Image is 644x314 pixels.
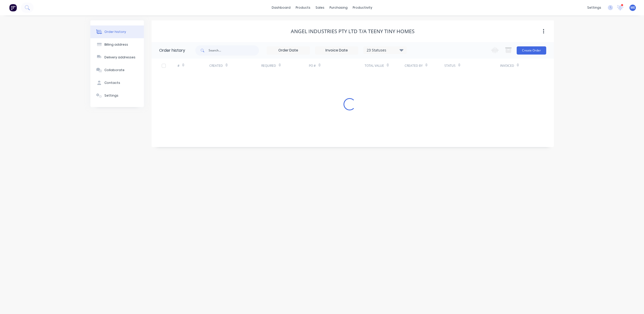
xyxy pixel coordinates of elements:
[104,55,135,60] div: Delivery addresses
[350,4,375,11] div: productivity
[209,45,259,56] input: Search...
[500,59,532,73] div: Invoiced
[209,63,223,68] div: Created
[313,4,327,11] div: sales
[104,81,120,85] div: Contacts
[293,4,313,11] div: products
[104,42,128,47] div: Billing address
[269,4,293,11] a: dashboard
[159,47,185,54] div: Order history
[90,38,144,51] button: Billing address
[517,46,546,55] button: Create Order
[104,68,125,72] div: Collaborate
[90,64,144,76] button: Collaborate
[104,30,126,34] div: Order history
[209,59,261,73] div: Created
[444,63,456,68] div: Status
[267,47,310,54] input: Order Date
[500,63,514,68] div: Invoiced
[364,47,406,53] div: 23 Statuses
[90,51,144,64] button: Delivery addresses
[309,59,365,73] div: PO #
[291,28,415,34] div: Angel Industries Pty Ltd t/a Teeny Tiny Homes
[585,4,604,11] div: settings
[90,76,144,89] button: Contacts
[90,25,144,38] button: Order history
[177,59,209,73] div: #
[405,59,444,73] div: Created By
[90,89,144,102] button: Settings
[405,63,423,68] div: Created By
[365,59,404,73] div: Total Value
[104,93,118,98] div: Settings
[327,4,350,11] div: purchasing
[261,63,276,68] div: Required
[309,63,316,68] div: PO #
[9,4,17,11] img: Factory
[315,47,358,54] input: Invoice Date
[261,59,309,73] div: Required
[365,63,384,68] div: Total Value
[444,59,500,73] div: Status
[631,5,635,10] span: ME
[177,63,180,68] div: #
